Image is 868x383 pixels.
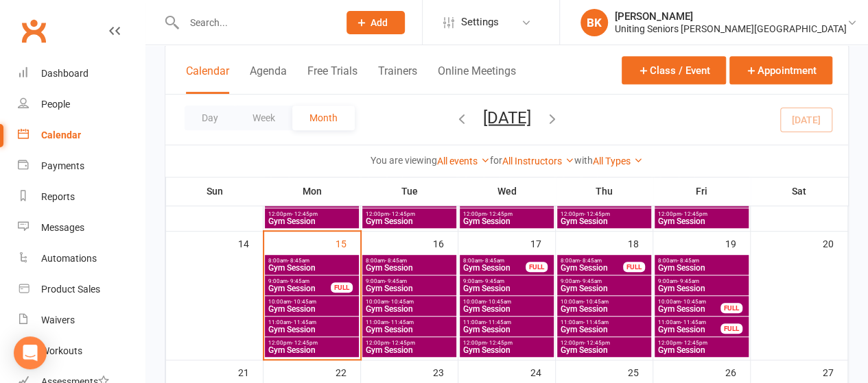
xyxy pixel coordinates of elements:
[14,336,47,369] div: Open Intercom Messenger
[268,325,356,334] span: Gym Session
[622,56,726,84] button: Class / Event
[292,340,318,346] span: - 12:45pm
[41,253,97,264] div: Automations
[458,177,556,206] th: Wed
[336,232,360,254] div: 15
[365,319,454,325] span: 11:00am
[482,258,504,264] span: - 8:45am
[502,156,574,166] a: All Instructors
[388,299,414,305] span: - 10:45am
[720,323,742,334] div: FULL
[185,106,235,130] button: Day
[288,258,309,264] span: - 8:45am
[292,211,318,217] span: - 12:45pm
[720,303,742,313] div: FULL
[628,360,653,383] div: 25
[580,9,608,36] div: BK
[41,345,82,356] div: Workouts
[560,278,648,284] span: 9:00am
[681,299,706,305] span: - 10:45am
[385,278,407,284] span: - 9:45am
[681,319,706,325] span: - 11:45am
[657,258,746,264] span: 8:00am
[433,360,458,383] div: 23
[461,7,499,38] span: Settings
[361,177,458,206] th: Tue
[623,262,645,272] div: FULL
[482,278,504,284] span: - 9:45am
[657,305,721,313] span: Gym Session
[371,17,388,28] span: Add
[729,56,832,84] button: Appointment
[365,217,454,225] span: Gym Session
[18,120,145,151] a: Calendar
[291,299,316,305] span: - 10:45am
[486,299,511,305] span: - 10:45am
[462,319,551,325] span: 11:00am
[388,319,414,325] span: - 11:45am
[556,177,653,206] th: Thu
[530,232,555,254] div: 17
[823,232,847,254] div: 20
[593,156,643,166] a: All Types
[437,156,490,166] a: All events
[41,129,81,140] div: Calendar
[560,346,648,354] span: Gym Session
[288,278,309,284] span: - 9:45am
[657,325,721,334] span: Gym Session
[291,319,316,325] span: - 11:45am
[365,325,454,334] span: Gym Session
[365,299,454,305] span: 10:00am
[560,211,648,217] span: 12:00pm
[268,346,356,354] span: Gym Session
[483,108,531,127] button: [DATE]
[657,284,746,293] span: Gym Session
[389,340,415,346] span: - 12:45pm
[580,258,602,264] span: - 8:45am
[235,106,292,130] button: Week
[657,278,746,284] span: 9:00am
[560,264,624,272] span: Gym Session
[18,58,145,89] a: Dashboard
[385,258,407,264] span: - 8:45am
[653,177,751,206] th: Fri
[365,305,454,313] span: Gym Session
[389,211,415,217] span: - 12:45pm
[615,10,847,23] div: [PERSON_NAME]
[166,177,263,206] th: Sun
[560,284,648,293] span: Gym Session
[677,278,699,284] span: - 9:45am
[18,89,145,120] a: People
[462,258,526,264] span: 8:00am
[584,340,610,346] span: - 12:45pm
[268,258,356,264] span: 8:00am
[238,232,263,254] div: 14
[462,305,551,313] span: Gym Session
[490,155,502,166] strong: for
[530,360,555,383] div: 24
[462,325,551,334] span: Gym Session
[41,99,70,110] div: People
[462,346,551,354] span: Gym Session
[486,211,513,217] span: - 12:45pm
[462,264,526,272] span: Gym Session
[378,64,417,94] button: Trainers
[657,299,721,305] span: 10:00am
[560,325,648,334] span: Gym Session
[462,211,551,217] span: 12:00pm
[486,340,513,346] span: - 12:45pm
[560,340,648,346] span: 12:00pm
[41,284,100,295] div: Product Sales
[371,155,437,166] strong: You are viewing
[526,262,548,272] div: FULL
[580,278,602,284] span: - 9:45am
[18,182,145,212] a: Reports
[681,340,707,346] span: - 12:45pm
[462,299,551,305] span: 10:00am
[486,319,511,325] span: - 11:45am
[41,68,89,79] div: Dashboard
[268,319,356,325] span: 11:00am
[657,264,746,272] span: Gym Session
[268,278,331,284] span: 9:00am
[657,217,746,225] span: Gym Session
